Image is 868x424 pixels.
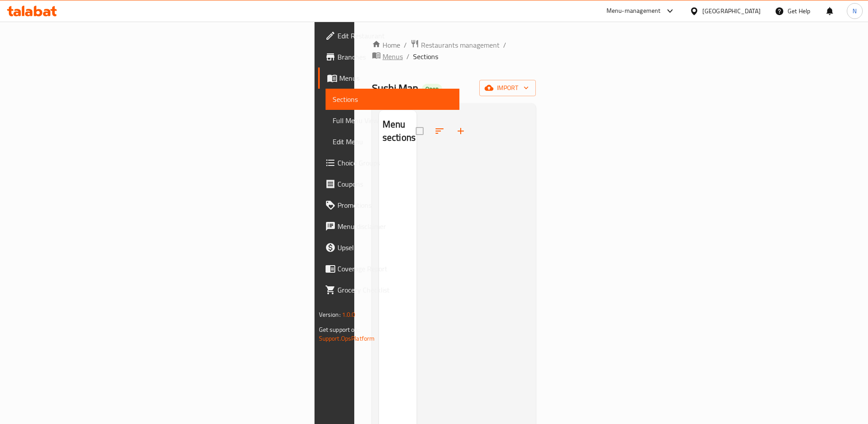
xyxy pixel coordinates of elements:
[326,131,459,152] a: Edit Menu
[318,68,459,89] a: Menus
[337,263,452,274] span: Coverage Report
[319,324,360,335] span: Get support on:
[319,333,375,344] a: Support.OpsPlatform
[342,309,356,320] span: 1.0.0
[326,89,459,110] a: Sections
[337,285,452,295] span: Grocery Checklist
[318,258,459,279] a: Coverage Report
[333,136,452,147] span: Edit Menu
[333,94,452,105] span: Sections
[319,309,341,320] span: Version:
[326,110,459,131] a: Full Menu View
[318,25,459,46] a: Edit Restaurant
[318,195,459,216] a: Promotions
[421,40,500,50] span: Restaurants management
[379,152,417,159] nav: Menu sections
[486,83,529,94] span: import
[318,237,459,258] a: Upsell
[318,152,459,173] a: Choice Groups
[337,158,452,168] span: Choice Groups
[318,279,459,300] a: Grocery Checklist
[318,216,459,237] a: Menu disclaimer
[337,179,452,189] span: Coupons
[337,242,452,253] span: Upsell
[337,30,452,41] span: Edit Restaurant
[318,173,459,195] a: Coupons
[479,80,536,96] button: import
[337,200,452,210] span: Promotions
[337,221,452,232] span: Menu disclaimer
[702,6,761,16] div: [GEOGRAPHIC_DATA]
[318,46,459,68] a: Branches
[503,40,506,50] li: /
[333,115,452,126] span: Full Menu View
[339,73,452,83] span: Menus
[606,6,661,16] div: Menu-management
[853,6,857,16] span: N
[450,120,471,142] button: Add section
[337,52,452,62] span: Branches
